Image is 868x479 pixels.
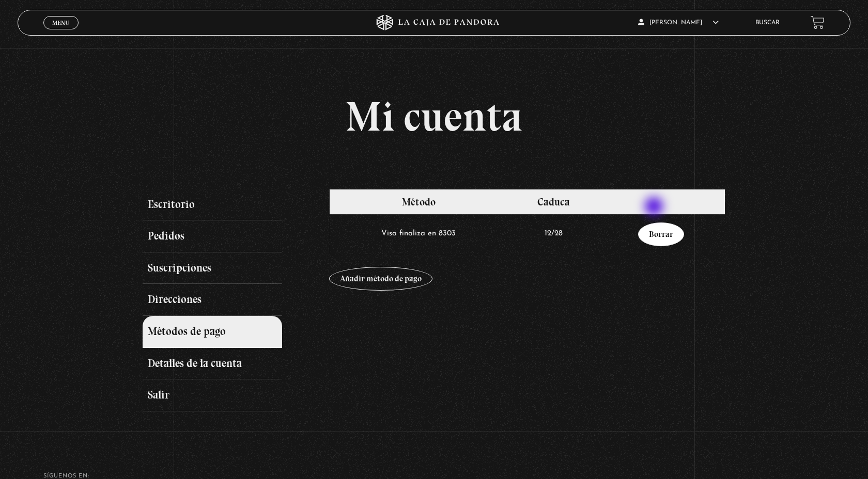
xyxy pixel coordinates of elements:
[508,214,600,254] td: 12/28
[402,196,436,208] span: Método
[49,28,73,35] span: Cerrar
[537,196,570,208] span: Caduca
[143,96,726,137] h1: Mi cuenta
[143,189,318,411] nav: Páginas de cuenta
[143,252,283,284] a: Suscripciones
[143,379,283,411] a: Salir
[143,348,283,380] a: Detalles de la cuenta
[811,15,825,29] a: View your shopping cart
[143,316,283,348] a: Métodos de pago
[330,214,508,254] td: Visa finaliza en 8303
[755,20,780,26] a: Buscar
[638,222,684,246] a: Borrar
[143,189,283,221] a: Escritorio
[638,20,719,26] span: [PERSON_NAME]
[143,284,283,316] a: Direcciones
[43,473,825,479] h4: SÍguenos en:
[329,267,432,291] a: Añadir método de pago
[143,220,283,252] a: Pedidos
[52,20,69,26] span: Menu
